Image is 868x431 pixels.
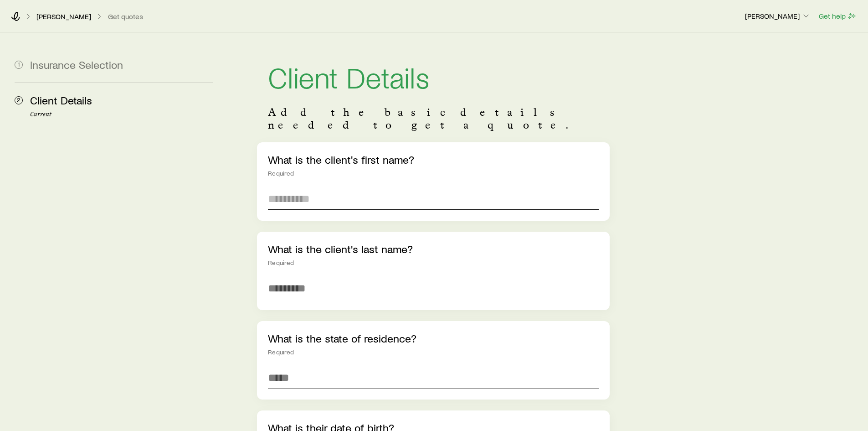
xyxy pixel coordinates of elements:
span: 1 [15,61,23,69]
p: [PERSON_NAME] [745,11,811,21]
p: [PERSON_NAME] [36,12,91,21]
span: Client Details [30,93,92,107]
h1: Client Details [268,62,598,91]
button: [PERSON_NAME] [745,11,811,22]
div: Required [268,170,598,177]
button: Get quotes [108,12,144,21]
p: What is the state of residence? [268,332,598,345]
p: Current [30,111,213,118]
p: Add the basic details needed to get a quote. [268,106,598,131]
button: Get help [818,11,857,21]
div: Required [268,259,598,266]
p: What is the client's last name? [268,243,598,255]
span: 2 [15,96,23,104]
p: What is the client's first name? [268,153,598,166]
div: Required [268,348,598,356]
span: Insurance Selection [30,58,123,71]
